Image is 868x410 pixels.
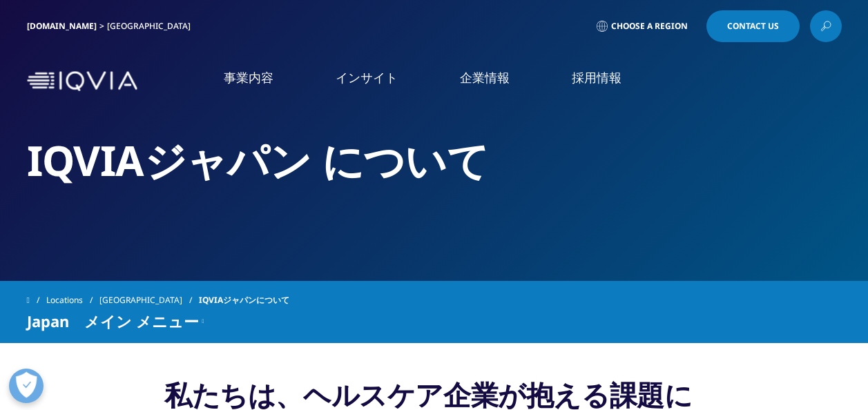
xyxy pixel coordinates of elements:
[107,21,196,32] div: [GEOGRAPHIC_DATA]
[99,288,199,313] a: [GEOGRAPHIC_DATA]
[336,69,398,86] a: インサイト
[572,69,621,86] a: 採用情報
[27,313,199,329] span: Japan メイン メニュー
[27,20,97,32] a: [DOMAIN_NAME]
[27,135,842,186] h2: IQVIAジャパン について
[727,22,779,30] span: Contact Us
[460,69,510,86] a: 企業情報
[611,21,688,32] span: Choose a Region
[224,69,273,86] a: 事業内容
[706,10,800,42] a: Contact Us
[46,288,99,313] a: Locations
[9,369,44,403] button: 優先設定センターを開く
[143,48,842,114] nav: Primary
[199,288,289,313] span: IQVIAジャパンについて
